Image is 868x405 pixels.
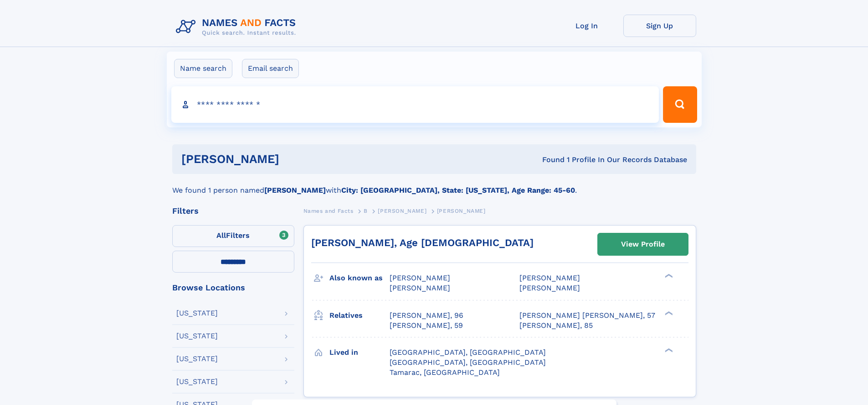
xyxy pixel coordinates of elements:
label: Email search [242,59,299,78]
div: Found 1 Profile In Our Records Database [411,155,687,165]
div: Browse Locations [172,284,294,292]
span: [PERSON_NAME] [519,274,580,282]
span: [PERSON_NAME] [390,274,450,282]
div: [US_STATE] [176,310,218,317]
a: Log In [550,15,623,37]
span: [GEOGRAPHIC_DATA], [GEOGRAPHIC_DATA] [390,348,546,357]
a: Sign Up [623,15,696,37]
a: [PERSON_NAME], 59 [390,321,463,331]
div: [US_STATE] [176,332,218,340]
h3: Relatives [329,308,390,323]
div: ❯ [663,273,673,279]
a: [PERSON_NAME], 85 [519,321,593,331]
div: Filters [172,207,294,215]
a: B [364,205,368,216]
span: All [216,231,226,240]
div: ❯ [663,310,673,316]
div: ❯ [663,347,673,353]
span: [GEOGRAPHIC_DATA], [GEOGRAPHIC_DATA] [390,358,546,367]
img: Logo Names and Facts [172,15,303,39]
div: View Profile [621,234,665,255]
span: [PERSON_NAME] [390,284,450,292]
h3: Lived in [329,345,390,360]
div: [US_STATE] [176,355,218,363]
a: [PERSON_NAME] [PERSON_NAME], 57 [519,310,655,321]
span: [PERSON_NAME] [378,208,426,214]
a: [PERSON_NAME], 96 [390,310,463,321]
input: search input [171,86,659,123]
h3: Also known as [329,270,390,286]
span: B [364,208,368,214]
button: Search Button [663,86,697,123]
b: [PERSON_NAME] [264,186,326,195]
b: City: [GEOGRAPHIC_DATA], State: [US_STATE], Age Range: 45-60 [341,186,575,195]
div: [US_STATE] [176,378,218,385]
a: View Profile [598,233,688,255]
a: Names and Facts [303,205,354,216]
span: [PERSON_NAME] [437,208,486,214]
h1: [PERSON_NAME] [181,153,411,165]
span: [PERSON_NAME] [519,284,580,292]
label: Filters [172,225,294,247]
div: We found 1 person named with . [172,174,696,196]
a: [PERSON_NAME] [378,205,426,216]
a: [PERSON_NAME], Age [DEMOGRAPHIC_DATA] [311,237,534,248]
label: Name search [174,59,232,78]
span: Tamarac, [GEOGRAPHIC_DATA] [390,368,500,377]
